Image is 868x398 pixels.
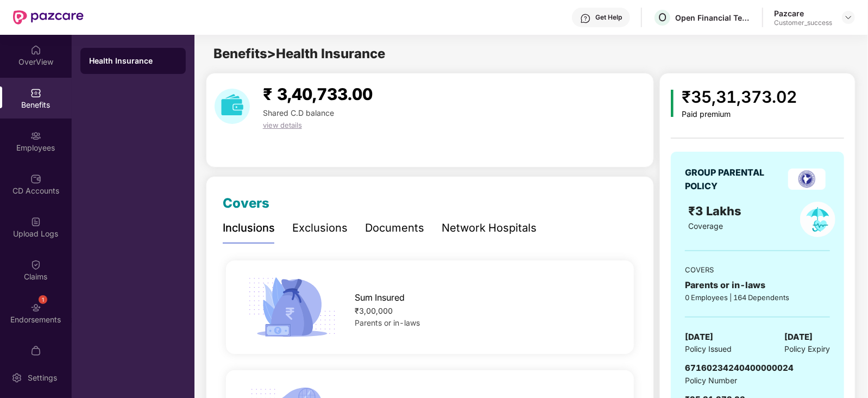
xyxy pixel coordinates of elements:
[688,221,723,231] span: Coverage
[844,13,853,22] img: svg+xml;base64,PHN2ZyBpZD0iRHJvcGRvd24tMzJ4MzIiIHhtbG5zPSJodHRwOi8vd3d3LnczLm9yZy8yMDAwL3N2ZyIgd2...
[671,90,674,117] img: icon
[685,166,780,193] div: GROUP PARENTAL POLICY
[685,264,830,275] div: COVERS
[24,372,60,383] div: Settings
[685,343,732,355] span: Policy Issued
[30,345,41,356] img: svg+xml;base64,PHN2ZyBpZD0iTXlfT3JkZXJzIiBkYXRhLW5hbWU9Ik15IE9yZGVycyIgeG1sbnM9Imh0dHA6Ly93d3cudz...
[263,84,373,104] span: ₹ 3,40,733.00
[30,173,41,184] img: svg+xml;base64,PHN2ZyBpZD0iQ0RfQWNjb3VudHMiIGRhdGEtbmFtZT0iQ0QgQWNjb3VudHMiIHhtbG5zPSJodHRwOi8vd3...
[800,202,835,237] img: policyIcon
[223,195,269,211] span: Covers
[685,331,713,344] span: [DATE]
[675,13,751,23] div: Open Financial Technologies Private Limited
[30,45,41,55] img: svg+xml;base64,PHN2ZyBpZD0iSG9tZSIgeG1sbnM9Imh0dHA6Ly93d3cudzMub3JnLzIwMDAvc3ZnIiB3aWR0aD0iMjAiIG...
[688,204,745,218] span: ₹3 Lakhs
[292,220,348,237] div: Exclusions
[788,169,826,190] img: insurerLogo
[39,295,47,304] div: 1
[30,259,41,270] img: svg+xml;base64,PHN2ZyBpZD0iQ2xhaW0iIHhtbG5zPSJodHRwOi8vd3d3LnczLm9yZy8yMDAwL3N2ZyIgd2lkdGg9IjIwIi...
[30,302,41,313] img: svg+xml;base64,PHN2ZyBpZD0iRW5kb3JzZW1lbnRzIiB4bWxucz0iaHR0cDovL3d3dy53My5vcmcvMjAwMC9zdmciIHdpZH...
[223,220,275,237] div: Inclusions
[263,108,334,117] span: Shared C.D balance
[682,110,797,119] div: Paid premium
[685,278,830,292] div: Parents or in-laws
[263,121,302,129] span: view details
[365,220,424,237] div: Documents
[11,372,22,383] img: svg+xml;base64,PHN2ZyBpZD0iU2V0dGluZy0yMHgyMCIgeG1sbnM9Imh0dHA6Ly93d3cudzMub3JnLzIwMDAvc3ZnIiB3aW...
[580,13,591,24] img: svg+xml;base64,PHN2ZyBpZD0iSGVscC0zMngzMiIgeG1sbnM9Imh0dHA6Ly93d3cudzMub3JnLzIwMDAvc3ZnIiB3aWR0aD...
[595,13,622,22] div: Get Help
[30,130,41,141] img: svg+xml;base64,PHN2ZyBpZD0iRW1wbG95ZWVzIiB4bWxucz0iaHR0cDovL3d3dy53My5vcmcvMjAwMC9zdmciIHdpZHRoPS...
[30,216,41,227] img: svg+xml;base64,PHN2ZyBpZD0iVXBsb2FkX0xvZ3MiIGRhdGEtbmFtZT0iVXBsb2FkIExvZ3MiIHhtbG5zPSJodHRwOi8vd3...
[13,10,84,24] img: New Pazcare Logo
[89,55,177,66] div: Health Insurance
[355,291,405,304] span: Sum Insured
[355,318,420,327] span: Parents or in-laws
[213,46,385,61] span: Benefits > Health Insurance
[774,18,832,27] div: Customer_success
[784,331,813,344] span: [DATE]
[30,88,41,98] img: svg+xml;base64,PHN2ZyBpZD0iQmVuZWZpdHMiIHhtbG5zPSJodHRwOi8vd3d3LnczLm9yZy8yMDAwL3N2ZyIgd2lkdGg9Ij...
[685,363,794,373] span: 67160234240400000024
[682,84,797,110] div: ₹35,31,373.02
[355,305,616,317] div: ₹3,00,000
[215,89,250,124] img: download
[774,8,832,18] div: Pazcare
[244,274,340,340] img: icon
[685,376,737,385] span: Policy Number
[442,220,537,237] div: Network Hospitals
[784,343,830,355] span: Policy Expiry
[685,292,830,303] div: 0 Employees | 164 Dependents
[658,11,666,24] span: O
